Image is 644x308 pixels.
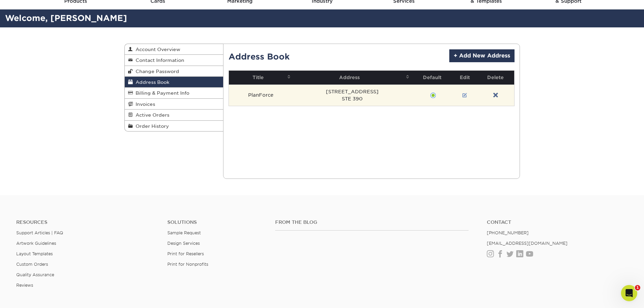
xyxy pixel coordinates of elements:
th: Title [229,71,293,85]
a: Design Services [167,241,200,246]
span: Account Overview [133,47,180,52]
h4: From the Blog [275,219,469,225]
th: Edit [453,71,477,85]
a: Artwork Guidelines [16,241,56,246]
span: Order History [133,123,169,129]
iframe: Intercom live chat [621,285,637,301]
span: Address Book [133,79,169,85]
span: Contact Information [133,57,184,63]
span: Billing & Payment Info [133,90,189,96]
span: Change Password [133,69,179,74]
a: Contact Information [125,55,223,66]
a: [EMAIL_ADDRESS][DOMAIN_NAME] [487,241,568,246]
a: + Add New Address [449,49,515,62]
a: Account Overview [125,44,223,55]
a: Address Book [125,77,223,88]
th: Delete [477,71,514,85]
th: Address [293,71,411,85]
td: PlanForce [229,85,293,106]
a: Support Articles | FAQ [16,230,63,235]
a: Contact [487,219,628,225]
span: Invoices [133,101,155,107]
a: Active Orders [125,110,223,120]
a: Order History [125,121,223,131]
a: [PHONE_NUMBER] [487,230,529,235]
a: Change Password [125,66,223,77]
a: Layout Templates [16,251,53,256]
th: Default [411,71,453,85]
h4: Solutions [167,219,265,225]
h4: Resources [16,219,157,225]
h2: Address Book [229,49,290,62]
a: Sample Request [167,230,201,235]
a: Print for Nonprofits [167,262,208,267]
a: Billing & Payment Info [125,88,223,98]
a: Invoices [125,99,223,110]
span: Active Orders [133,112,169,118]
a: Print for Resellers [167,251,204,256]
span: 1 [635,285,640,290]
td: [STREET_ADDRESS] STE 390 [293,85,411,106]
